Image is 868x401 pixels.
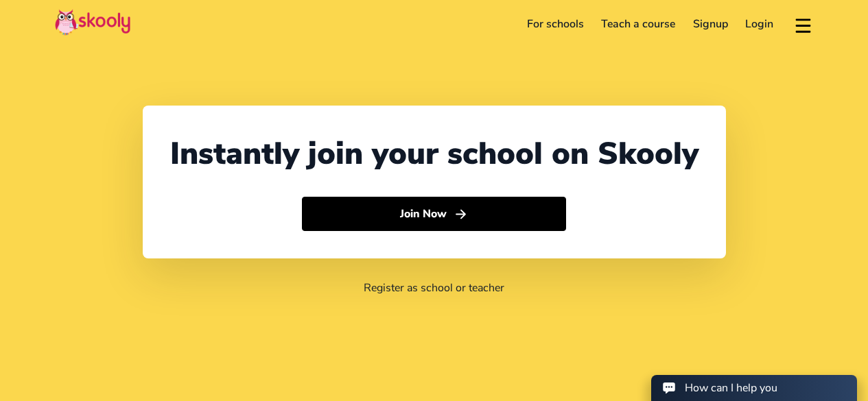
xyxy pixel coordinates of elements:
a: Register as school or teacher [364,280,504,295]
button: menu outline [793,13,813,36]
a: Login [737,13,783,35]
img: Skooly [55,9,130,36]
div: Instantly join your school on Skooly [170,133,699,175]
a: Teach a course [592,13,684,35]
a: For schools [518,13,593,35]
ion-icon: arrow forward outline [454,207,468,221]
button: Join Nowarrow forward outline [302,197,566,231]
a: Signup [684,13,737,35]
